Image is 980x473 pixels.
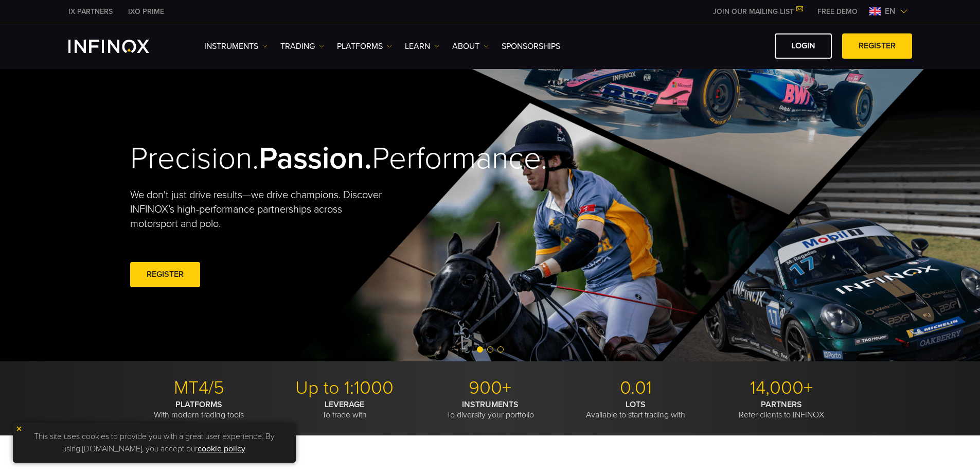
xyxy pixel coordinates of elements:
[130,140,454,178] h2: Precision. Performance.
[276,399,414,420] p: To trade with
[130,399,268,420] p: With modern trading tools
[626,399,646,410] strong: LOTS
[881,5,900,17] span: en
[462,399,519,410] strong: INSTRUMENTS
[567,399,705,420] p: Available to start trading with
[130,188,389,231] p: We don't just drive results—we drive champions. Discover INFINOX’s high-performance partnerships ...
[567,377,705,399] p: 0.01
[497,346,504,353] span: Go to slide 3
[280,40,324,52] a: TRADING
[487,346,493,353] span: Go to slide 2
[712,377,850,399] p: 14,000+
[712,399,850,420] p: Refer clients to INFINOX
[175,399,222,410] strong: PLATFORMS
[337,40,392,52] a: PLATFORMS
[705,7,810,16] a: JOIN OUR MAILING LIST
[204,40,268,52] a: Instruments
[15,425,23,432] img: yellow close icon
[421,377,559,399] p: 900+
[259,140,372,177] strong: Passion.
[198,444,245,454] a: cookie policy
[405,40,439,52] a: Learn
[130,377,268,399] p: MT4/5
[68,40,173,53] a: INFINOX Logo
[421,399,559,420] p: To diversify your portfolio
[61,6,120,17] a: INFINOX
[325,399,364,410] strong: LEVERAGE
[477,346,483,353] span: Go to slide 1
[502,40,560,52] a: SPONSORSHIPS
[810,6,865,17] a: INFINOX MENU
[842,33,912,59] a: REGISTER
[452,40,489,52] a: ABOUT
[120,6,172,17] a: INFINOX
[761,399,802,410] strong: PARTNERS
[276,377,414,399] p: Up to 1:1000
[130,262,200,287] a: REGISTER
[18,428,291,458] p: This site uses cookies to provide you with a great user experience. By using [DOMAIN_NAME], you a...
[775,33,832,59] a: LOGIN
